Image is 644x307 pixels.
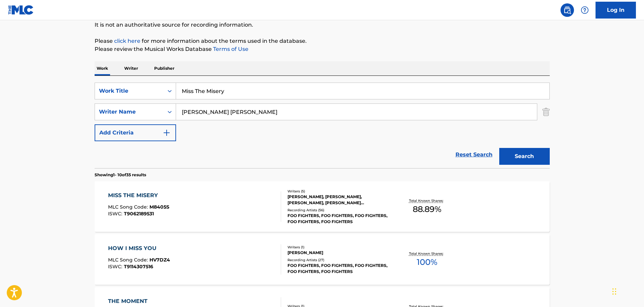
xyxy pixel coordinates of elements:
button: Search [499,148,550,165]
span: 100 % [417,256,437,268]
div: [PERSON_NAME], [PERSON_NAME], [PERSON_NAME], [PERSON_NAME] [PERSON_NAME], [PERSON_NAME] [287,194,389,206]
div: Writers ( 1 ) [287,245,389,250]
p: Please review the Musical Works Database [95,45,550,53]
span: MLC Song Code : [108,204,149,210]
div: THE MOMENT [108,297,167,305]
img: help [581,6,589,14]
p: Work [95,61,110,75]
p: Total Known Shares: [409,251,445,256]
div: Work Title [99,87,160,95]
img: search [563,6,571,14]
p: Writer [122,61,140,75]
span: T9114307516 [124,264,153,270]
p: It is not an authoritative source for recording information. [95,21,550,29]
div: Writers ( 5 ) [287,189,389,194]
p: Please for more information about the terms used in the database. [95,37,550,45]
div: HOW I MISS YOU [108,244,170,252]
p: Total Known Shares: [409,198,445,203]
div: MISS THE MISERY [108,191,169,199]
a: MISS THE MISERYMLC Song Code:M8405SISWC:T9062189531Writers (5)[PERSON_NAME], [PERSON_NAME], [PERS... [95,181,550,232]
button: Add Criteria [95,124,176,141]
div: Writer Name [99,108,160,116]
img: 9d2ae6d4665cec9f34b9.svg [163,129,171,137]
span: T9062189531 [124,211,154,217]
div: Drag [612,281,616,302]
p: Publisher [152,61,176,75]
div: FOO FIGHTERS, FOO FIGHTERS, FOO FIGHTERS, FOO FIGHTERS, FOO FIGHTERS [287,213,389,225]
a: Reset Search [452,147,496,162]
span: HV7DZ4 [149,257,170,263]
p: Showing 1 - 10 of 35 results [95,172,146,178]
form: Search Form [95,83,550,168]
img: MLC Logo [8,5,34,15]
span: 88.89 % [413,203,441,215]
div: [PERSON_NAME] [287,250,389,256]
a: Public Search [561,3,574,17]
img: Delete Criterion [542,103,550,120]
a: HOW I MISS YOUMLC Song Code:HV7DZ4ISWC:T9114307516Writers (1)[PERSON_NAME]Recording Artists (27)F... [95,234,550,285]
div: Help [578,3,591,17]
span: ISWC : [108,211,124,217]
div: Recording Artists ( 27 ) [287,257,389,263]
div: Recording Artists ( 56 ) [287,208,389,213]
span: M8405S [149,204,169,210]
a: Terms of Use [212,46,248,52]
a: Log In [596,2,636,19]
span: MLC Song Code : [108,257,149,263]
span: ISWC : [108,264,124,270]
div: FOO FIGHTERS, FOO FIGHTERS, FOO FIGHTERS, FOO FIGHTERS, FOO FIGHTERS [287,263,389,275]
iframe: Chat Widget [610,275,644,307]
a: click here [114,38,140,44]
